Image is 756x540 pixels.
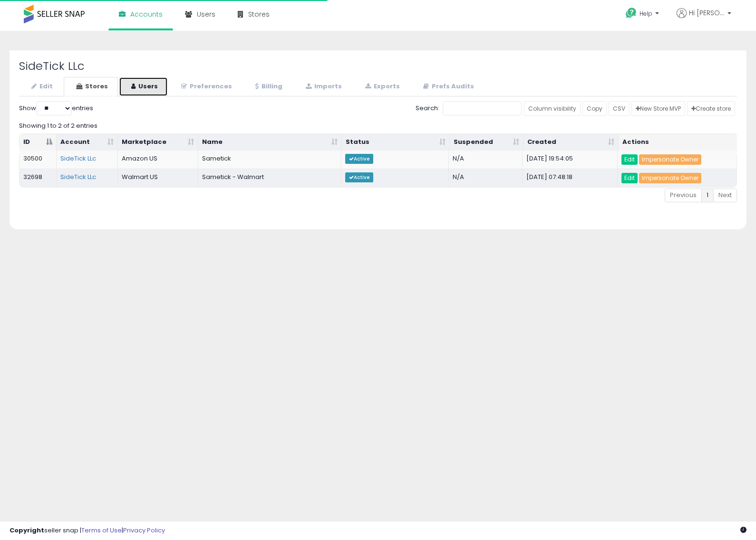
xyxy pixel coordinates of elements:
[342,134,450,151] th: Status: activate to sort column ascending
[691,104,731,113] span: Create store
[713,189,737,202] a: Next
[687,101,735,116] a: Create store
[19,77,63,96] a: Edit
[631,101,685,116] a: New Store MVP
[345,154,373,164] span: Active
[625,7,637,19] i: Get Help
[636,104,681,113] span: New Store MVP
[345,172,373,182] span: Active
[582,101,607,116] a: Copy
[64,77,118,96] a: Stores
[118,134,198,151] th: Marketplace: activate to sort column ascending
[450,134,523,151] th: Suspended: activate to sort column ascending
[449,151,523,169] td: N/A
[701,189,714,202] a: 1
[524,101,581,116] a: Column visibility
[19,118,737,131] div: Showing 1 to 2 of 2 entries
[677,8,731,29] a: Hi [PERSON_NAME]
[523,169,618,187] td: [DATE] 07:48:18
[640,9,652,18] span: Help
[665,189,702,202] a: Previous
[613,104,625,113] span: CSV
[198,169,342,187] td: Sametick - Walmart
[60,154,96,163] a: SideTick LLc
[197,9,215,19] span: Users
[411,77,484,96] a: Prefs Audits
[416,101,522,115] label: Search:
[639,173,701,183] a: Impersonate Owner
[587,104,602,113] span: Copy
[36,101,72,115] select: Showentries
[198,151,342,169] td: Sametick
[621,154,638,165] a: Edit
[19,169,57,187] td: 32698
[19,134,57,151] th: ID: activate to sort column descending
[449,169,523,187] td: N/A
[60,172,96,181] a: SideTick LLc
[118,151,198,169] td: Amazon US
[523,151,618,169] td: [DATE] 19:54:05
[293,77,352,96] a: Imports
[19,60,737,72] h2: SideTick LLc
[528,104,576,113] span: Column visibility
[523,134,619,151] th: Created: activate to sort column ascending
[689,8,725,18] span: Hi [PERSON_NAME]
[248,9,270,19] span: Stores
[609,101,630,116] a: CSV
[353,77,410,96] a: Exports
[443,101,522,115] input: Search:
[19,151,57,169] td: 30500
[118,169,198,187] td: Walmart US
[243,77,292,96] a: Billing
[119,77,168,96] a: Users
[169,77,242,96] a: Preferences
[621,173,638,183] a: Edit
[639,154,701,165] a: Impersonate Owner
[19,101,93,115] label: Show entries
[619,134,738,151] th: Actions
[198,134,342,151] th: Name: activate to sort column ascending
[130,9,163,19] span: Accounts
[57,134,118,151] th: Account: activate to sort column ascending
